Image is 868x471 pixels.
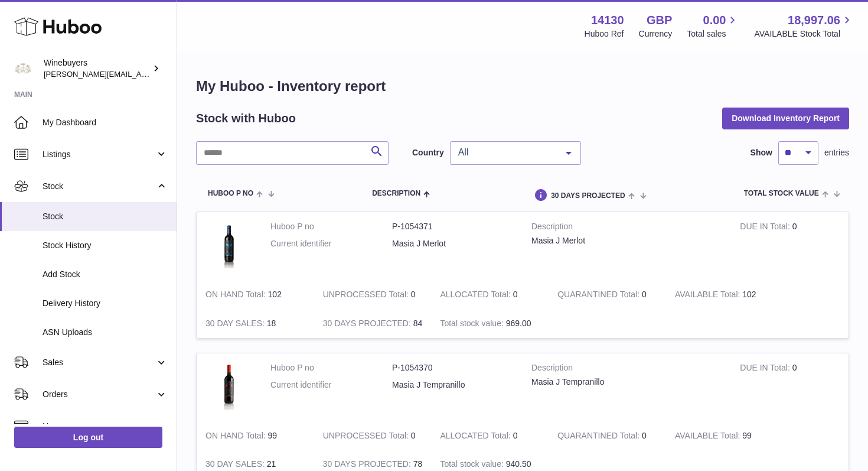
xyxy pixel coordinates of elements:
div: Huboo Ref [585,28,624,40]
strong: 14130 [591,12,624,28]
span: 30 DAYS PROJECTED [551,192,625,200]
strong: UNPROCESSED Total [323,431,411,443]
dt: Current identifier [270,379,392,391]
div: Masia J Merlot [531,235,722,246]
strong: GBP [647,12,672,28]
label: Country [412,147,444,158]
span: Delivery History [43,298,168,309]
td: 99 [666,421,784,450]
td: 99 [197,421,314,450]
h1: My Huboo - Inventory report [196,77,849,96]
span: Stock History [43,240,168,251]
td: 102 [666,280,784,309]
span: Usage [43,421,168,432]
strong: DUE IN Total [740,222,792,234]
span: AVAILABLE Stock Total [754,28,854,40]
td: 84 [314,309,432,338]
td: 0 [431,421,549,450]
img: product image [205,221,253,268]
span: ASN Uploads [43,327,168,338]
a: 0.00 Total sales [687,12,739,40]
dd: P-1054370 [392,362,514,373]
a: Log out [14,427,162,448]
strong: QUARANTINED Total [557,431,642,443]
span: Sales [43,357,155,368]
div: Winebuyers [44,57,150,80]
strong: Description [531,221,722,235]
td: 0 [431,280,549,309]
span: 0 [642,290,647,299]
span: entries [824,147,849,158]
td: 0 [314,280,432,309]
a: 18,997.06 AVAILABLE Stock Total [754,12,854,40]
dt: Huboo P no [270,221,392,232]
span: Total stock value [744,190,819,197]
img: product image [205,362,253,410]
span: [PERSON_NAME][EMAIL_ADDRESS][DOMAIN_NAME] [44,69,237,79]
span: 940.50 [506,459,531,469]
td: 18 [197,309,314,338]
dt: Huboo P no [270,362,392,373]
strong: ON HAND Total [205,431,268,443]
dd: Masia J Merlot [392,238,514,249]
strong: 30 DAY SALES [205,319,267,331]
span: Stock [43,181,155,192]
span: Huboo P no [208,190,253,197]
span: 0 [642,431,647,440]
strong: UNPROCESSED Total [323,290,411,302]
span: Total sales [687,28,739,40]
dd: P-1054371 [392,221,514,232]
span: 18,997.06 [788,12,840,28]
div: Masia J Tempranillo [531,376,722,388]
strong: 30 DAYS PROJECTED [323,319,413,331]
label: Show [750,147,772,158]
img: peter@winebuyers.com [14,60,32,77]
td: 0 [314,421,432,450]
strong: AVAILABLE Total [675,431,742,443]
span: Stock [43,211,168,222]
td: 102 [197,280,314,309]
strong: ALLOCATED Total [440,290,513,302]
td: 0 [731,212,849,280]
span: Add Stock [43,269,168,280]
strong: Total stock value [440,319,505,331]
div: Currency [639,28,673,40]
span: Description [372,190,420,197]
span: Orders [43,389,155,400]
span: All [455,147,557,158]
strong: DUE IN Total [740,363,792,375]
strong: ALLOCATED Total [440,431,513,443]
strong: QUARANTINED Total [557,290,642,302]
span: Listings [43,149,155,160]
dt: Current identifier [270,238,392,249]
button: Download Inventory Report [722,108,849,129]
strong: ON HAND Total [205,290,268,302]
dd: Masia J Tempranillo [392,379,514,391]
span: 969.00 [506,319,531,328]
span: My Dashboard [43,117,168,128]
h2: Stock with Huboo [196,111,296,126]
strong: AVAILABLE Total [675,290,742,302]
span: 0.00 [703,12,726,28]
td: 0 [731,353,849,421]
strong: Description [531,362,722,376]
